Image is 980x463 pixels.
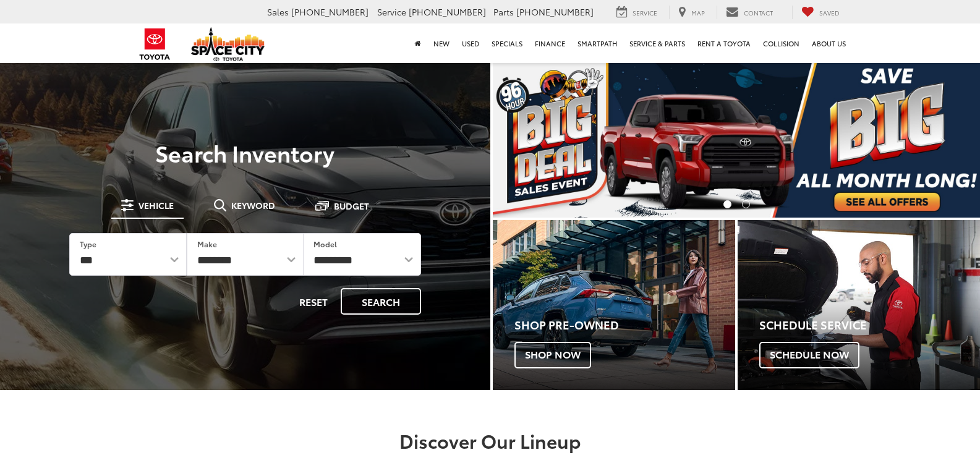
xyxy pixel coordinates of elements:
span: [PHONE_NUMBER] [291,6,369,18]
img: Space City Toyota [191,27,265,61]
li: Go to slide number 2. [742,200,750,208]
a: My Saved Vehicles [792,6,849,19]
span: Service [633,8,657,17]
li: Go to slide number 1. [723,200,731,208]
label: Type [80,239,96,249]
button: Reset [289,288,338,315]
span: [PHONE_NUMBER] [516,6,594,18]
span: Budget [334,202,369,210]
a: Schedule Service Schedule Now [738,220,980,390]
span: Parts [493,6,514,18]
a: Shop Pre-Owned Shop Now [493,220,735,390]
span: [PHONE_NUMBER] [409,6,486,18]
button: Click to view next picture. [907,87,980,193]
a: Finance [529,23,571,63]
span: Keyword [231,201,275,210]
span: Saved [819,8,840,17]
div: Toyota [493,220,735,390]
a: Service & Parts [623,23,691,63]
h3: Search Inventory [52,140,438,165]
button: Search [341,288,421,315]
span: Map [691,8,705,17]
span: Shop Now [514,342,591,368]
a: Used [456,23,485,63]
span: Contact [744,8,773,17]
label: Model [313,239,337,249]
h4: Shop Pre-Owned [514,319,735,331]
a: Contact [717,6,782,19]
span: Vehicle [138,201,174,210]
h4: Schedule Service [759,319,980,331]
a: Collision [757,23,806,63]
label: Make [197,239,217,249]
a: New [427,23,456,63]
a: Specials [485,23,529,63]
a: About Us [806,23,852,63]
a: SmartPath [571,23,623,63]
a: Service [607,6,667,19]
div: Toyota [738,220,980,390]
a: Home [409,23,427,63]
h2: Discover Our Lineup [54,430,926,451]
a: Map [669,6,714,19]
a: Rent a Toyota [691,23,757,63]
span: Service [377,6,406,18]
button: Click to view previous picture. [493,87,566,193]
img: Toyota [132,24,178,64]
span: Sales [267,6,289,18]
span: Schedule Now [759,342,859,368]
